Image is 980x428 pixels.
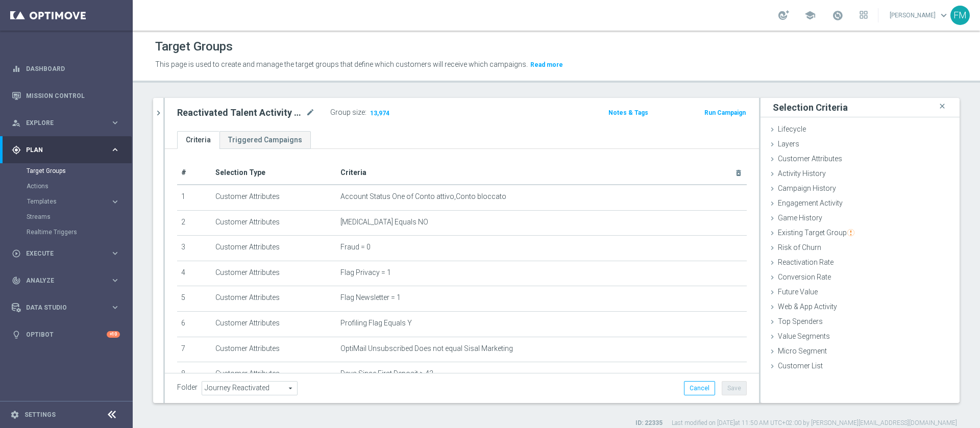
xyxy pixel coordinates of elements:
[27,198,110,205] div: Templates
[11,276,120,285] button: track_changes Analyze keyboard_arrow_right
[330,108,365,117] label: Group size
[177,210,211,236] td: 2
[12,145,21,155] i: gps_fixed
[211,337,337,362] td: Customer Attributes
[211,185,337,210] td: Customer Attributes
[219,131,311,149] a: Triggered Campaigns
[110,303,120,312] i: keyboard_arrow_right
[26,305,110,311] span: Data Studio
[27,213,106,221] a: Streams
[778,155,842,163] span: Customer Attributes
[12,276,21,285] i: track_changes
[734,169,743,177] i: delete_forever
[12,330,21,339] i: lightbulb
[778,303,837,311] span: Web & App Activity
[778,199,843,207] span: Engagement Activity
[12,249,21,258] i: play_circle_outline
[778,317,823,325] span: Top Spenders
[722,381,747,395] button: Save
[27,224,132,240] div: Realtime Triggers
[684,381,715,395] button: Cancel
[107,331,120,338] div: +10
[11,304,120,312] button: Data Studio keyboard_arrow_right
[26,82,120,109] a: Mission Control
[11,119,120,127] button: person_search Explore keyboard_arrow_right
[27,194,132,209] div: Templates
[177,131,219,149] a: Criteria
[27,198,100,205] span: Templates
[211,236,337,261] td: Customer Attributes
[529,59,564,70] button: Read more
[778,243,821,251] span: Risk of Churn
[177,362,211,388] td: 8
[211,210,337,236] td: Customer Attributes
[110,145,120,155] i: keyboard_arrow_right
[12,82,120,109] div: Mission Control
[211,286,337,312] td: Customer Attributes
[778,214,822,222] span: Game History
[778,332,830,340] span: Value Segments
[10,410,19,419] i: settings
[950,6,970,25] div: FM
[27,179,132,194] div: Actions
[177,286,211,312] td: 5
[26,55,120,82] a: Dashboard
[26,278,110,284] span: Analyze
[12,64,21,73] i: equalizer
[11,65,120,73] button: equalizer Dashboard
[340,218,428,226] span: [MEDICAL_DATA] Equals NO
[340,168,366,177] span: Criteria
[11,146,120,154] div: gps_fixed Plan keyboard_arrow_right
[11,249,120,258] button: play_circle_outline Execute keyboard_arrow_right
[27,209,132,224] div: Streams
[177,161,211,185] th: #
[12,249,110,258] div: Execute
[11,92,120,100] button: Mission Control
[177,185,211,210] td: 1
[938,10,949,21] span: keyboard_arrow_down
[778,273,831,281] span: Conversion Rate
[26,120,110,126] span: Explore
[27,228,106,236] a: Realtime Triggers
[177,311,211,337] td: 6
[110,197,120,207] i: keyboard_arrow_right
[177,107,304,119] h2: Reactivated Talent Activity days 1-2 DinR 8-14
[26,147,110,153] span: Plan
[340,344,513,353] span: OptiMail Unsubscribed Does not equal Sisal Marketing
[635,419,663,427] label: ID: 22335
[778,184,836,192] span: Campaign History
[778,125,806,133] span: Lifecycle
[177,236,211,261] td: 3
[12,118,110,128] div: Explore
[340,319,412,328] span: Profiling Flag Equals Y
[211,261,337,286] td: Customer Attributes
[12,145,110,155] div: Plan
[804,10,816,21] span: school
[369,109,390,119] span: 13,974
[778,362,823,370] span: Customer List
[306,107,315,119] i: mode_edit
[26,250,110,257] span: Execute
[155,60,528,68] span: This page is used to create and manage the target groups that define which customers will receive...
[340,268,391,277] span: Flag Privacy = 1
[778,229,854,237] span: Existing Target Group
[340,293,401,302] span: Flag Newsletter = 1
[340,243,371,251] span: Fraud = 0
[672,419,957,427] label: Last modified on [DATE] at 11:50 AM UTC+02:00 by [PERSON_NAME][EMAIL_ADDRESS][DOMAIN_NAME]
[12,55,120,82] div: Dashboard
[27,167,106,175] a: Target Groups
[153,98,163,128] button: chevron_right
[155,39,233,54] h1: Target Groups
[340,192,506,201] span: Account Status One of Conto attivo,Conto bloccato
[177,261,211,286] td: 4
[703,107,747,118] button: Run Campaign
[12,303,110,312] div: Data Studio
[110,275,120,285] i: keyboard_arrow_right
[778,347,827,355] span: Micro Segment
[154,108,163,118] i: chevron_right
[889,8,950,23] a: [PERSON_NAME]keyboard_arrow_down
[937,99,947,113] i: close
